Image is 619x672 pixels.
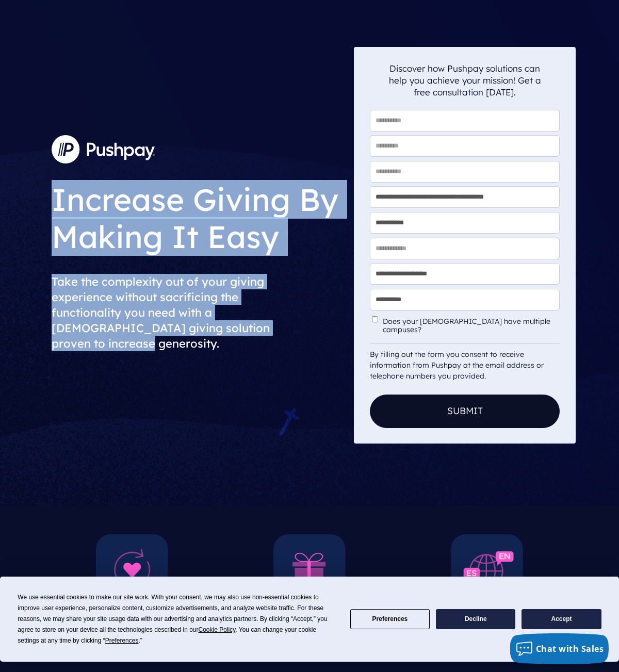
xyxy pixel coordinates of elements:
[350,609,430,629] button: Preferences
[383,317,558,335] label: Does your [DEMOGRAPHIC_DATA] have multiple campuses?
[536,643,604,654] span: Chat with Sales
[510,633,609,664] button: Chat with Sales
[436,609,515,629] button: Decline
[522,609,601,629] button: Accept
[18,592,337,646] div: We use essential cookies to make our site work. With your consent, we may also use non-essential ...
[370,395,560,428] button: Submit
[52,173,346,258] h1: Increase Giving By Making It Easy
[52,266,346,359] h2: Take the complexity out of your giving experience without sacrificing the functionality you need ...
[388,62,541,98] p: Discover how Pushpay solutions can help you achieve your mission! Get a free consultation [DATE].
[370,343,560,382] div: By filling out the form you consent to receive information from Pushpay at the email address or t...
[105,637,139,644] span: Preferences
[199,626,236,633] span: Cookie Policy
